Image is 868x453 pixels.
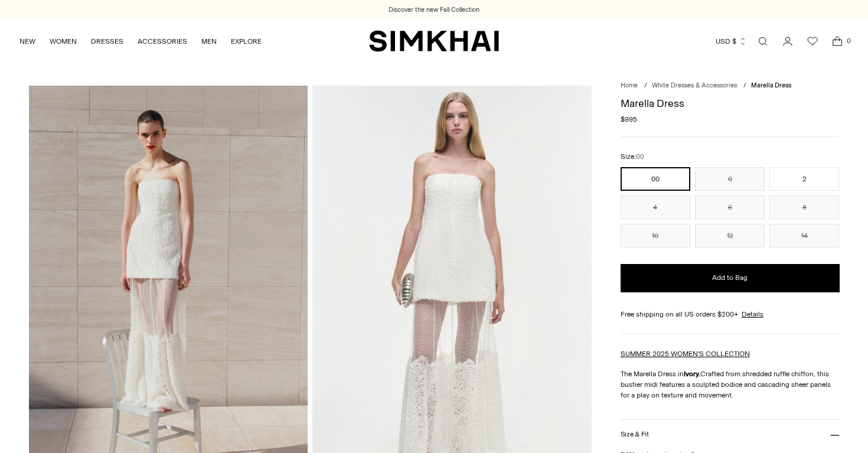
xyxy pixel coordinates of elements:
[621,167,690,191] button: 00
[621,369,840,400] p: The Marella Dress in Crafted from shredded ruffle chiffon, this bustier midi features a sculpted ...
[621,420,840,450] button: Size & Fit
[621,98,840,109] h1: Marella Dress
[743,81,746,91] div: /
[621,114,637,125] span: $995
[621,151,644,162] label: Size:
[843,35,854,46] span: 0
[801,30,824,53] a: Wishlist
[716,28,747,54] button: USD $
[621,350,750,358] a: SUMMER 2025 WOMEN'S COLLECTION
[742,309,763,320] a: Details
[621,309,840,320] div: Free shipping on all US orders $200+
[19,28,35,54] a: NEW
[644,81,647,91] div: /
[369,30,499,53] a: SIMKHAI
[652,82,737,89] a: White Dresses & Accessories
[712,273,748,283] span: Add to Bag
[751,82,791,89] span: Marella Dress
[695,195,765,219] button: 6
[769,167,839,191] button: 2
[231,28,262,54] a: EXPLORE
[776,30,800,53] a: Go to the account page
[621,224,690,247] button: 10
[201,28,217,54] a: MEN
[684,370,700,378] strong: Ivory.
[695,224,765,247] button: 12
[389,5,479,15] a: Discover the new Fall Collection
[50,28,77,54] a: WOMEN
[621,81,840,91] nav: breadcrumbs
[751,30,775,53] a: Open search modal
[621,431,649,438] h3: Size & Fit
[91,28,123,54] a: DRESSES
[636,153,644,161] span: 00
[138,28,187,54] a: ACCESSORIES
[769,195,839,219] button: 8
[825,30,849,53] a: Open cart modal
[769,224,839,247] button: 14
[621,82,638,89] a: Home
[621,264,840,292] button: Add to Bag
[621,195,690,219] button: 4
[695,167,765,191] button: 0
